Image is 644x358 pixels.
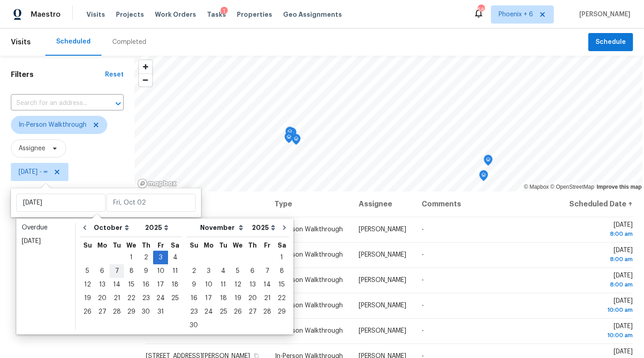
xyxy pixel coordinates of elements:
[274,264,289,278] div: Sat Nov 08 2025
[124,305,139,319] div: Wed Oct 29 2025
[231,291,245,305] div: Wed Nov 19 2025
[80,264,95,278] div: Sun Oct 05 2025
[139,305,153,319] div: Thu Oct 30 2025
[561,191,633,217] th: Scheduled Date ↑
[139,265,153,277] div: 9
[260,292,274,305] div: 21
[95,291,110,305] div: Mon Oct 20 2025
[95,278,110,291] div: 13
[19,221,73,329] ul: Date picker shortcuts
[110,264,124,278] div: Tue Oct 07 2025
[139,278,153,291] div: Thu Oct 16 2025
[588,33,633,52] button: Schedule
[550,184,594,190] a: OpenStreetMap
[216,292,231,305] div: 18
[110,278,124,291] div: 14
[168,278,182,291] div: 18
[245,305,260,319] div: Thu Nov 27 2025
[95,292,110,305] div: 20
[153,291,168,305] div: Fri Oct 24 2025
[274,251,289,264] div: 1
[80,305,95,318] div: 26
[292,134,301,148] div: Map marker
[359,328,406,334] span: [PERSON_NAME]
[153,278,168,291] div: 17
[153,278,168,291] div: Fri Oct 17 2025
[153,305,168,319] div: Fri Oct 31 2025
[83,242,92,248] abbr: Sunday
[597,184,642,190] a: Improve this map
[124,278,139,291] div: 15
[201,292,216,305] div: 17
[231,278,245,291] div: 12
[216,264,231,278] div: Tue Nov 04 2025
[359,252,406,258] span: [PERSON_NAME]
[216,291,231,305] div: Tue Nov 18 2025
[187,278,201,291] div: Sun Nov 09 2025
[260,265,274,277] div: 7
[91,221,143,234] select: Month
[187,292,201,305] div: 16
[568,305,633,315] div: 10:00 am
[124,292,139,305] div: 22
[135,56,643,191] canvas: Map
[216,305,231,319] div: Tue Nov 25 2025
[201,305,216,318] div: 24
[187,265,201,277] div: 2
[124,251,139,264] div: Wed Oct 01 2025
[22,223,70,232] div: Overdue
[168,264,182,278] div: Sat Oct 11 2025
[568,331,633,340] div: 10:00 am
[139,264,153,278] div: Thu Oct 09 2025
[568,229,633,239] div: 8:00 am
[268,191,351,217] th: Type
[110,305,124,319] div: Tue Oct 28 2025
[139,74,152,86] span: Zoom out
[201,291,216,305] div: Mon Nov 17 2025
[11,70,105,79] h1: Filters
[139,305,153,318] div: 30
[359,302,406,309] span: [PERSON_NAME]
[524,184,549,190] a: Mapbox
[422,252,424,258] span: -
[97,242,107,248] abbr: Monday
[124,264,139,278] div: Wed Oct 08 2025
[207,11,226,18] span: Tasks
[187,319,201,332] div: 30
[260,305,274,319] div: Fri Nov 28 2025
[110,305,124,318] div: 28
[110,265,124,277] div: 7
[187,319,201,332] div: Sun Nov 30 2025
[288,128,297,142] div: Map marker
[245,278,260,291] div: 13
[274,305,289,318] div: 29
[359,277,406,283] span: [PERSON_NAME]
[422,302,424,309] span: -
[278,219,291,237] button: Go to next month
[112,38,146,47] div: Completed
[95,265,110,277] div: 6
[201,265,216,277] div: 3
[158,242,164,248] abbr: Friday
[153,251,168,264] div: 3
[216,305,231,318] div: 25
[576,10,630,19] span: [PERSON_NAME]
[275,328,343,334] span: In-Person Walkthrough
[568,272,633,289] span: [DATE]
[95,278,110,291] div: Mon Oct 13 2025
[245,292,260,305] div: 20
[568,280,633,289] div: 8:00 am
[422,277,424,283] span: -
[19,167,48,177] span: [DATE] - ∞
[105,70,124,79] div: Reset
[568,323,633,340] span: [DATE]
[274,278,289,291] div: 15
[31,10,61,19] span: Maestro
[110,291,124,305] div: Tue Oct 21 2025
[568,255,633,264] div: 8:00 am
[231,305,245,318] div: 26
[245,264,260,278] div: Thu Nov 06 2025
[87,10,105,19] span: Visits
[478,5,484,14] div: 56
[260,291,274,305] div: Fri Nov 21 2025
